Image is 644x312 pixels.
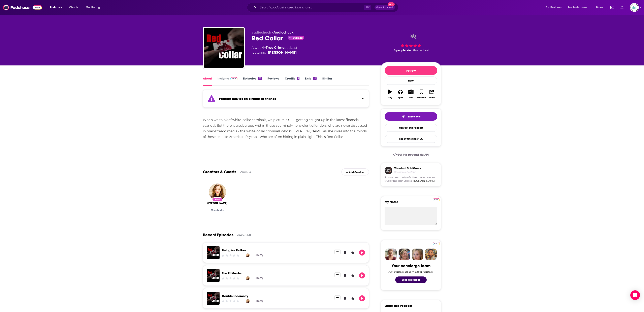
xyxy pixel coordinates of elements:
a: Similar [322,76,332,86]
a: Recent Episodes [203,232,233,238]
div: Bookmark [417,97,426,99]
img: Jon Profile [425,249,437,260]
img: Podchaser Pro [230,77,237,80]
button: Show More Button [334,250,341,254]
span: Get this podcast via API [397,153,429,156]
button: open menu [593,4,608,11]
span: featuring [252,50,297,55]
h4: Sponsored Content [394,171,421,173]
img: coldCase.18b32719.png [385,167,392,174]
label: My Notes [385,200,437,207]
button: open menu [83,4,105,11]
div: Share [429,97,435,99]
button: Bookmark Episode [342,250,348,256]
a: Credits1 [285,76,299,86]
div: A weekly podcast [252,45,297,55]
span: ⌘ K [364,5,371,10]
button: tell me why sparkleTell Me Why [385,112,437,121]
button: Bookmark [416,87,427,101]
img: Podchaser Pro [433,242,440,245]
a: Dying for Dollars [207,246,220,259]
img: tell me why sparkle [402,115,405,118]
a: True Crime [266,46,284,50]
a: View All [237,233,251,237]
img: Catherine Townsend [246,299,250,303]
h3: Share This Podcast [385,304,412,308]
a: Dying for Dollars [222,248,246,252]
button: Open AdvancedNew [375,5,395,10]
img: Barbara Profile [398,249,410,260]
div: Community Rating: 0 out of 5 [221,277,240,280]
button: Follow [385,66,437,75]
a: Contact This Podcast [385,124,437,132]
a: Visualized Cold CasesSponsored ContentJoin a community of citizen detectives and true crime enthu... [381,163,441,196]
span: audiochuck [252,31,271,34]
div: [DATE] [256,277,263,280]
a: Pro website [433,198,440,201]
span: New [388,2,395,6]
span: Join a community of citizen detectives and true crime enthusiasts. [385,176,437,183]
img: The PI Murder [207,269,220,282]
button: Share [427,87,437,101]
a: [DOMAIN_NAME] [413,179,435,182]
button: open menu [47,4,67,11]
button: Leave a Rating [350,272,356,278]
button: Play [385,87,395,101]
a: Show notifications dropdown [609,4,616,11]
div: 53 [258,77,262,80]
img: Double Indemnity [207,292,220,305]
span: Charts [69,5,78,10]
button: Show More Button [334,272,341,277]
span: Podcasts [50,5,62,10]
input: Search podcasts, credits, & more... [258,4,364,11]
span: Open Advanced [376,6,393,8]
span: • [272,31,293,34]
button: Export One-Sheet [385,135,437,143]
button: Leave a Rating [350,295,356,301]
span: For Podcasters [568,5,587,10]
button: Show profile menu [630,3,639,12]
a: Episodes53 [243,76,262,86]
span: 6 people [394,49,406,52]
h3: Visualized Cold Cases [394,167,421,170]
div: Ask a question or make a request. [389,270,433,273]
img: Podchaser Pro [433,198,440,201]
a: Get this podcast via API [390,150,432,160]
div: 6 peoplerated this podcast [381,31,441,55]
img: Sydney Profile [385,249,397,260]
div: [DATE] [256,254,263,257]
span: Tell Me Why [407,115,420,118]
img: Red Collar [204,28,244,68]
button: Play [359,250,365,256]
button: open menu [543,4,567,11]
img: Podchaser - Follow, Share and Rate Podcasts [3,4,42,11]
section: Click to expand status details [203,92,369,108]
div: Play [388,97,392,99]
img: Catherine Townsend [246,276,250,280]
div: When we think of white-collar criminals, we picture a CEO getting caught up in the latest financi... [203,117,369,140]
button: Play [359,272,365,278]
button: open menu [566,4,593,11]
a: Catherine Townsend [246,253,250,257]
div: Search podcasts, credits, & more... [251,3,402,12]
img: Catherine Townsend [209,184,226,201]
a: Pro website [433,241,440,245]
button: Send a message [395,276,427,283]
img: User Profile [630,3,639,12]
a: Double Indemnity [222,294,248,298]
div: 1 [297,77,299,80]
div: Add Creators [341,168,369,175]
span: rated this podcast [406,49,429,52]
span: Claimed [293,37,303,39]
span: More [596,5,603,10]
a: Catherine Townsend [268,50,297,55]
div: 10 [313,77,317,80]
div: Your concierge team [392,263,430,268]
button: Play [359,295,365,301]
